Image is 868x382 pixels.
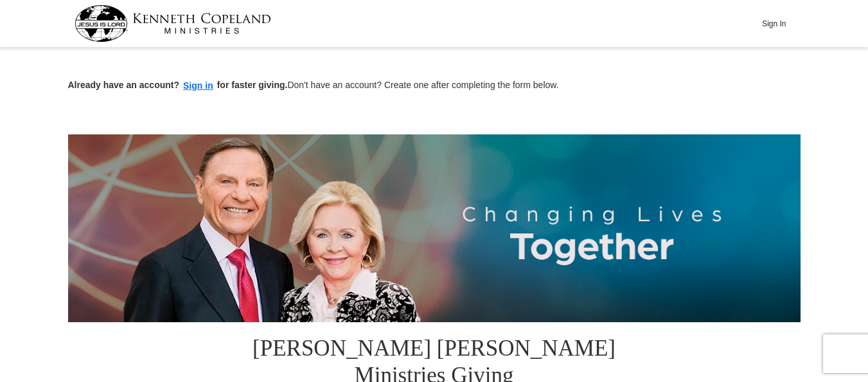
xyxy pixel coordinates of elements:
button: Sign In [755,14,793,33]
p: Don't have an account? Create one after completing the form below. [68,78,801,93]
button: Sign in [179,78,217,93]
img: kcm-header-logo.svg [75,5,271,42]
strong: Already have an account? for faster giving. [68,80,288,90]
